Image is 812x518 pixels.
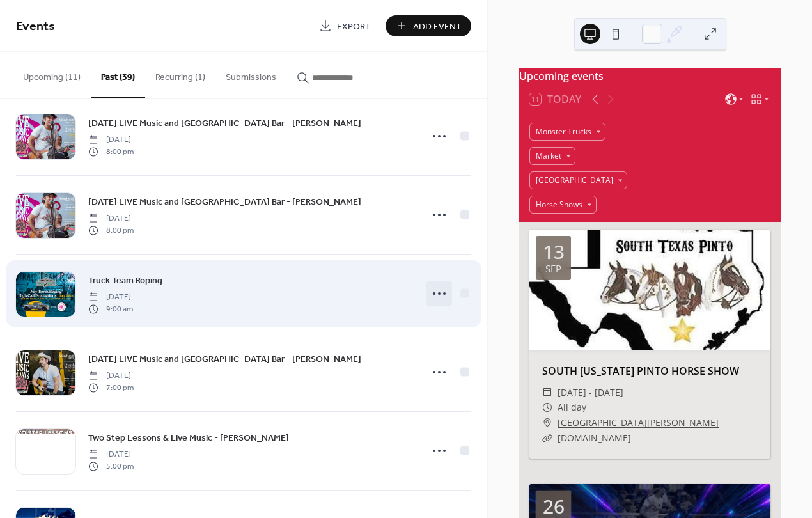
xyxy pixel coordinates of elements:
[13,52,91,97] button: Upcoming (11)
[558,400,586,415] span: All day
[88,352,361,366] a: [DATE] LIVE Music and [GEOGRAPHIC_DATA] Bar - [PERSON_NAME]
[558,385,623,400] span: [DATE] - [DATE]
[386,15,471,36] button: Add Event
[215,52,286,97] button: Submissions
[542,364,739,378] a: SOUTH [US_STATE] PINTO HORSE SHOW
[145,52,215,97] button: Recurring (1)
[88,370,134,382] span: [DATE]
[337,20,371,33] span: Export
[558,415,719,430] a: [GEOGRAPHIC_DATA][PERSON_NAME]
[542,400,552,415] div: ​
[88,224,134,236] span: 8:00 pm
[542,415,552,430] div: ​
[88,116,361,130] a: [DATE] LIVE Music and [GEOGRAPHIC_DATA] Bar - [PERSON_NAME]
[88,303,133,315] span: 9:00 am
[542,385,552,400] div: ​
[91,52,145,98] button: Past (39)
[88,292,133,303] span: [DATE]
[543,497,565,516] div: 26
[542,430,552,446] div: ​
[88,196,361,209] span: [DATE] LIVE Music and [GEOGRAPHIC_DATA] Bar - [PERSON_NAME]
[88,382,134,393] span: 7:00 pm
[558,432,631,444] a: [DOMAIN_NAME]
[88,430,289,445] a: Two Step Lessons & Live Music - [PERSON_NAME]
[543,242,565,262] div: 13
[88,194,361,209] a: [DATE] LIVE Music and [GEOGRAPHIC_DATA] Bar - [PERSON_NAME]
[16,14,55,39] span: Events
[545,264,561,274] div: Sep
[88,353,361,366] span: [DATE] LIVE Music and [GEOGRAPHIC_DATA] Bar - [PERSON_NAME]
[88,449,134,460] span: [DATE]
[88,134,134,146] span: [DATE]
[519,68,781,84] div: Upcoming events
[88,146,134,157] span: 8:00 pm
[88,274,162,288] span: Truck Team Roping
[88,273,162,288] a: Truck Team Roping
[309,15,380,36] a: Export
[88,460,134,472] span: 5:00 pm
[88,213,134,224] span: [DATE]
[88,117,361,130] span: [DATE] LIVE Music and [GEOGRAPHIC_DATA] Bar - [PERSON_NAME]
[88,432,289,445] span: Two Step Lessons & Live Music - [PERSON_NAME]
[413,20,462,33] span: Add Event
